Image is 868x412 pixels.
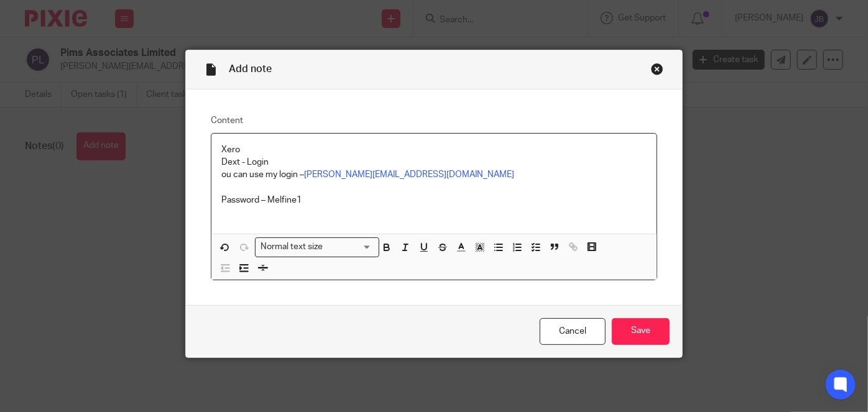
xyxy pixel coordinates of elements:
[258,240,326,254] span: Normal text size
[540,318,606,345] a: Cancel
[211,114,657,127] label: Content
[229,64,272,74] span: Add note
[255,237,379,257] div: Search for option
[221,156,647,168] p: Dext - Login
[651,63,663,75] div: Close this dialog window
[612,318,670,345] input: Save
[221,194,647,206] p: Password – Melfine1
[327,240,372,254] input: Search for option
[221,168,647,181] p: ou can use my login –
[304,170,514,179] a: [PERSON_NAME][EMAIL_ADDRESS][DOMAIN_NAME]
[221,144,647,156] p: Xero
